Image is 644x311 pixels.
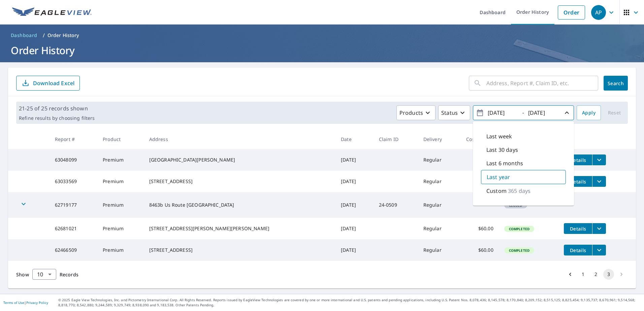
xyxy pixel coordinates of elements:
button: page 3 [603,269,614,280]
button: filesDropdownBtn-62681021 [592,223,606,234]
div: Last 6 months [481,157,566,170]
h1: Order History [8,43,636,57]
div: Custom365 days [481,184,566,198]
button: detailsBtn-63048099 [564,154,592,165]
div: AP [591,5,606,20]
td: 24-0509 [374,192,418,218]
input: Address, Report #, Claim ID, etc. [486,74,598,93]
span: Completed [505,248,534,253]
td: $60.00 [461,239,499,261]
th: Cost [461,129,499,149]
p: Order History [47,32,79,39]
span: Completed [505,227,534,231]
p: Products [399,109,423,117]
td: Premium [97,171,144,192]
span: Show [16,271,29,278]
span: Details [568,226,588,232]
button: - [473,105,574,120]
td: Regular [418,149,461,171]
p: © 2025 Eagle View Technologies, Inc. and Pictometry International Corp. All Rights Reserved. Repo... [58,298,641,308]
div: Show 10 records [32,269,56,280]
td: $60.00 [461,171,499,192]
td: Regular [418,171,461,192]
span: Details [568,157,588,163]
button: Go to page 2 [590,269,601,280]
td: Premium [97,239,144,261]
input: yyyy/mm/dd [486,107,519,118]
input: yyyy/mm/dd [526,107,559,118]
th: Report # [50,129,97,149]
td: 62719177 [50,192,97,218]
a: Order [558,5,585,20]
td: 63048099 [50,149,97,171]
button: Search [604,76,628,91]
td: [DATE] [335,171,374,192]
button: Download Excel [16,76,80,91]
p: Download Excel [33,79,74,87]
p: | [3,301,48,305]
nav: pagination navigation [564,269,628,280]
p: Last 6 months [486,159,523,167]
button: Go to page 1 [578,269,588,280]
td: [DATE] [335,192,374,218]
span: Details [568,247,588,253]
span: - [476,107,571,119]
div: [STREET_ADDRESS][PERSON_NAME][PERSON_NAME] [149,225,330,232]
button: Status [438,105,470,120]
button: Go to previous page [565,269,576,280]
div: 10 [32,265,56,284]
div: Last week [481,130,566,143]
td: Premium [97,149,144,171]
button: filesDropdownBtn-63033569 [592,176,606,187]
button: Products [396,105,436,120]
p: Last week [486,132,512,140]
img: EV Logo [12,7,92,18]
td: [DATE] [335,239,374,261]
button: detailsBtn-62466509 [564,245,592,255]
button: Apply [577,105,601,120]
p: Last 30 days [486,146,518,154]
p: Custom [486,187,507,195]
td: [DATE] [335,218,374,239]
button: detailsBtn-62681021 [564,223,592,234]
td: Premium [97,218,144,239]
span: Dashboard [11,32,37,39]
td: 62466509 [50,239,97,261]
button: filesDropdownBtn-63048099 [592,154,606,165]
div: 8463b Us Route [GEOGRAPHIC_DATA] [149,202,330,208]
td: $60.00 [461,149,499,171]
th: Delivery [418,129,461,149]
td: 62681021 [50,218,97,239]
td: 63033569 [50,171,97,192]
td: [DATE] [335,149,374,171]
td: $60.00 [461,218,499,239]
td: Premium [97,192,144,218]
nav: breadcrumb [8,30,636,41]
span: Search [609,80,622,87]
div: [GEOGRAPHIC_DATA][PERSON_NAME] [149,157,330,163]
p: 21-25 of 25 records shown [19,104,95,112]
button: filesDropdownBtn-62466509 [592,245,606,255]
div: Last year [481,170,566,184]
a: Privacy Policy [26,300,48,305]
span: Records [60,271,78,278]
th: Product [97,129,144,149]
span: Details [568,178,588,185]
li: / [43,31,45,39]
div: [STREET_ADDRESS] [149,247,330,253]
div: Last 30 days [481,143,566,157]
p: 365 days [508,187,530,195]
p: Refine results by choosing filters [19,115,95,121]
p: Last year [487,173,510,181]
td: Regular [418,218,461,239]
a: Dashboard [8,30,40,41]
button: detailsBtn-63033569 [564,176,592,187]
span: Apply [582,109,595,117]
td: - [461,192,499,218]
a: Terms of Use [3,300,24,305]
td: Regular [418,192,461,218]
div: [STREET_ADDRESS] [149,178,330,185]
th: Date [335,129,374,149]
th: Claim ID [374,129,418,149]
td: Regular [418,239,461,261]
